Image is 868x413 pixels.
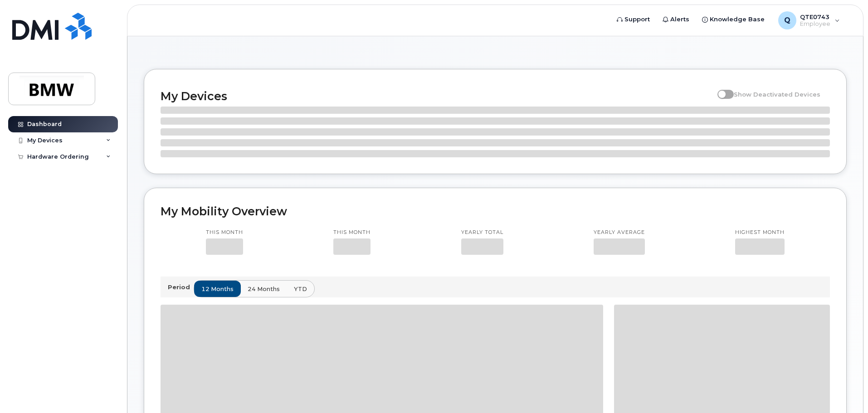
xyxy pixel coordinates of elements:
p: This month [206,229,243,236]
span: 24 months [248,285,280,293]
span: Show Deactivated Devices [734,91,820,98]
h2: My Devices [161,89,713,103]
p: Highest month [735,229,785,236]
p: This month [333,229,371,236]
p: Yearly average [594,229,645,236]
p: Period [168,283,194,292]
h2: My Mobility Overview [161,204,830,218]
span: YTD [294,285,307,293]
p: Yearly total [461,229,503,236]
input: Show Deactivated Devices [717,86,725,93]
